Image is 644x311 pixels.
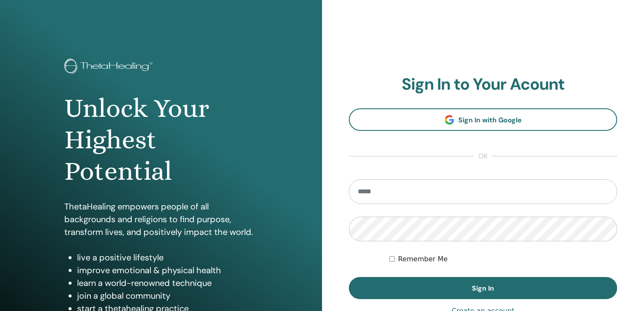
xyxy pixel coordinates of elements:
[472,284,494,293] span: Sign In
[349,277,617,299] button: Sign In
[349,108,617,131] a: Sign In with Google
[389,254,618,264] div: Keep me authenticated indefinitely or until I manually logout
[458,116,522,124] span: Sign In with Google
[77,251,258,264] li: live a positive lifestyle
[64,200,258,238] p: ThetaHealing empowers people of all backgrounds and religions to find purpose, transform lives, a...
[77,277,258,289] li: learn a world-renowned technique
[349,75,617,94] h2: Sign In to Your Acount
[398,254,448,264] label: Remember Me
[77,289,258,302] li: join a global community
[474,151,492,161] span: or
[64,93,258,187] h1: Unlock Your Highest Potential
[77,264,258,277] li: improve emotional & physical health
